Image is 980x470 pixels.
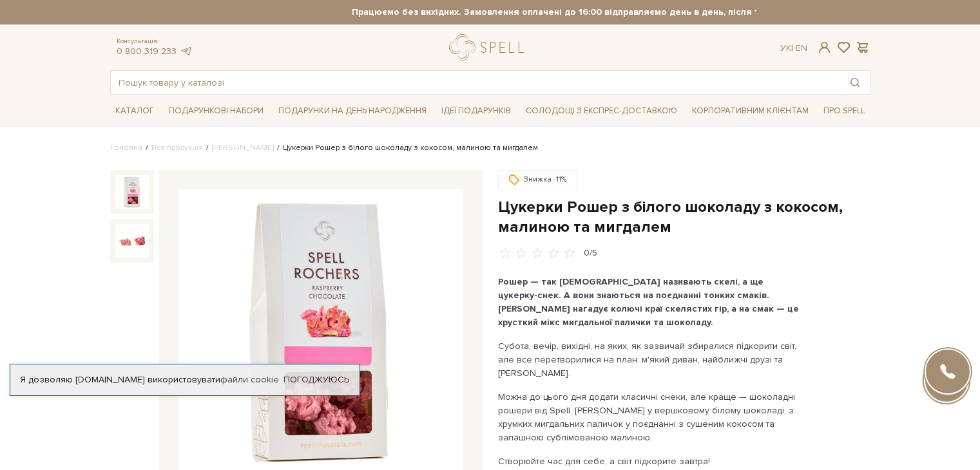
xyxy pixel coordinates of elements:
[498,455,800,468] p: Створюйте час для себе, а світ підкорите завтра!
[110,143,142,153] a: Головна
[220,374,279,385] a: файли cookie
[818,101,870,121] span: Про Spell
[840,71,870,94] button: Пошук товару у каталозі
[273,101,432,121] span: Подарунки на День народження
[117,46,177,57] a: 0 800 319 233
[498,170,577,189] div: Знижка -11%
[283,374,349,386] a: Погоджуюсь
[151,143,203,153] a: Вся продукція
[180,46,193,57] a: telegram
[791,42,793,53] span: |
[796,42,807,53] a: En
[212,143,274,153] a: [PERSON_NAME]
[164,101,269,121] span: Подарункові набори
[521,100,682,122] a: Солодощі з експрес-доставкою
[115,175,149,209] img: Цукерки Рошер з білого шоколаду з кокосом, малиною та мигдалем
[274,142,538,154] li: Цукерки Рошер з білого шоколаду з кокосом, малиною та мигдалем
[115,224,149,258] img: Цукерки Рошер з білого шоколаду з кокосом, малиною та мигдалем
[498,390,800,444] p: Можна до цього дня додати класичні снеки, але краще — шоколадні рошери від Spell. [PERSON_NAME] у...
[498,197,870,237] h1: Цукерки Рошер з білого шоколаду з кокосом, малиною та мигдалем
[498,339,800,380] p: Субота, вечір, вихідні, на яких, як зазвичай збиралися підкорити світ, але все перетворилися на п...
[780,42,807,54] div: Ук
[111,71,840,94] input: Пошук товару у каталозі
[10,374,360,386] div: Я дозволяю [DOMAIN_NAME] використовувати
[584,247,597,259] div: 0/5
[436,101,516,121] span: Ідеї подарунків
[687,100,814,122] a: Корпоративним клієнтам
[117,37,193,46] span: Консультація:
[498,276,799,328] b: Рошер — так [DEMOGRAPHIC_DATA] називають скелі, а ще цукерку-снек. А вони знаються на поєднанні т...
[110,101,159,121] span: Каталог
[449,34,530,61] a: logo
